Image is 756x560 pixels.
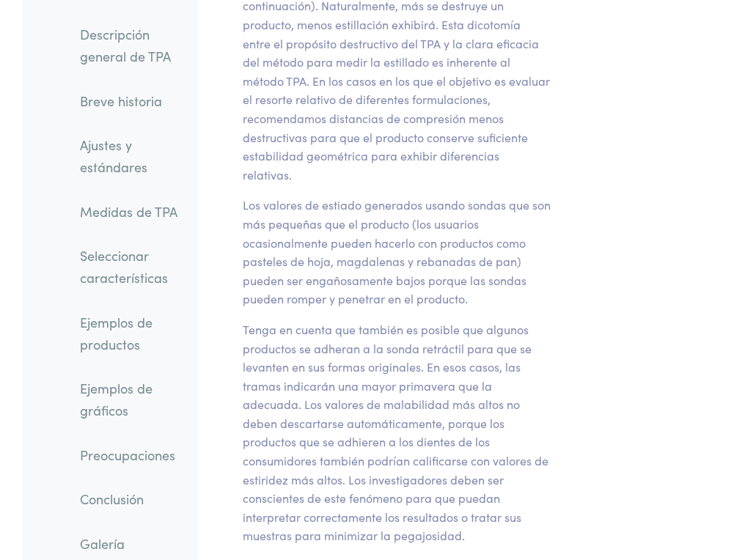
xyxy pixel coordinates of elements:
[243,320,551,545] p: Tenga en cuenta que también es posible que algunos productos se adheran a la sonda retráctil para...
[68,438,199,471] a: Preocupaciones
[68,18,199,73] a: Descripción general de TPA
[68,239,199,294] a: Seleccionar características
[68,195,199,229] a: Medidas de TPA
[68,84,199,117] a: Breve historia
[68,306,199,361] a: Ejemplos de productos
[68,372,199,427] a: Ejemplos de gráficos
[68,482,199,516] a: Conclusión
[243,196,551,309] p: Los valores de estiado generados usando sondas que son más pequeñas que el producto (los usuarios...
[68,128,199,183] a: Ajustes y estándares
